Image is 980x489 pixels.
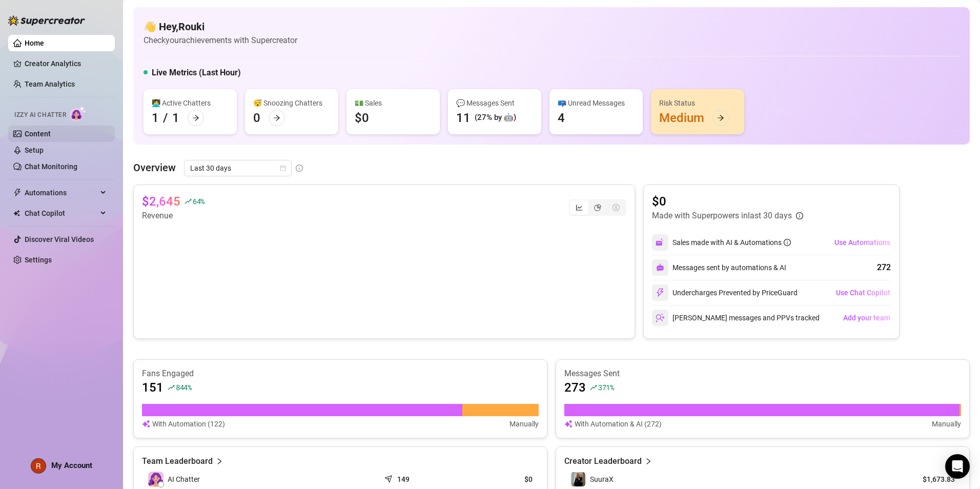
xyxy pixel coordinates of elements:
[142,379,164,396] article: 151
[25,130,51,138] a: Content
[656,313,665,322] img: svg%3e
[176,382,192,392] span: 844 %
[144,19,297,34] h4: 👋 Hey, Rouki
[465,474,533,484] article: $0
[13,189,22,197] span: thunderbolt
[564,368,961,379] article: Messages Sent
[656,263,664,272] img: svg%3e
[51,461,92,470] span: My Account
[172,110,179,126] div: 1
[25,146,44,154] a: Setup
[25,162,77,171] a: Chat Monitoring
[834,238,890,247] span: Use Automations
[612,204,620,211] span: dollar-circle
[843,314,890,322] span: Add your team
[877,261,891,274] div: 272
[835,284,891,301] button: Use Chat Copilot
[384,473,395,483] span: send
[168,474,200,485] span: AI Chatter
[216,455,223,467] span: right
[14,110,66,120] span: Izzy AI Chatter
[717,114,724,121] span: arrow-right
[652,210,792,222] article: Made with Superpowers in last 30 days
[148,472,164,487] img: izzy-ai-chatter-avatar-DDCN_rTZ.svg
[193,196,205,206] span: 64 %
[564,379,586,396] article: 273
[397,474,410,484] article: 149
[672,237,791,248] div: Sales made with AI & Automations
[598,382,614,392] span: 371 %
[355,97,432,109] div: 💵 Sales
[152,97,229,109] div: 👩‍💻 Active Chatters
[645,455,652,467] span: right
[25,256,52,264] a: Settings
[576,204,583,211] span: line-chart
[355,110,369,126] div: $0
[558,97,635,109] div: 📪 Unread Messages
[168,384,175,391] span: rise
[142,210,205,222] article: Revenue
[659,97,736,109] div: Risk Status
[932,418,961,430] article: Manually
[152,110,159,126] div: 1
[784,239,791,246] span: info-circle
[656,288,665,297] img: svg%3e
[652,284,798,301] div: Undercharges Prevented by PriceGuard
[253,97,330,109] div: 😴 Snoozing Chatters
[834,234,891,251] button: Use Automations
[185,198,192,205] span: rise
[273,114,280,121] span: arrow-right
[152,67,241,79] h5: Live Metrics (Last Hour)
[142,368,539,379] article: Fans Engaged
[908,474,955,484] article: $1,673.83
[25,185,97,201] span: Automations
[843,310,891,326] button: Add your team
[571,472,585,486] img: SuuraX
[656,238,665,247] img: svg%3e
[70,106,86,121] img: AI Chatter
[456,97,533,109] div: 💬 Messages Sent
[652,193,803,210] article: $0
[133,160,176,175] article: Overview
[144,34,297,47] article: Check your achievements with Supercreator
[25,205,97,221] span: Chat Copilot
[25,80,75,88] a: Team Analytics
[152,418,225,430] article: With Automation (122)
[652,259,786,276] div: Messages sent by automations & AI
[564,418,573,430] img: svg%3e
[253,110,260,126] div: 0
[142,193,180,210] article: $2,645
[590,384,597,391] span: rise
[31,459,46,473] img: ACg8ocKq5zOTtnwjnoil3S4nZVQY-mXbbQgoo1yICVq1hgkZuc7JsA=s96-c
[190,160,285,176] span: Last 30 days
[590,475,614,483] span: SuuraX
[8,15,85,26] img: logo-BBDzfeDw.svg
[280,165,286,171] span: calendar
[25,39,44,47] a: Home
[558,110,565,126] div: 4
[475,112,516,124] div: (27% by 🤖)
[456,110,471,126] div: 11
[296,165,303,172] span: info-circle
[509,418,539,430] article: Manually
[192,114,199,121] span: arrow-right
[652,310,820,326] div: [PERSON_NAME] messages and PPVs tracked
[796,212,803,219] span: info-circle
[836,289,890,297] span: Use Chat Copilot
[594,204,601,211] span: pie-chart
[945,454,970,479] div: Open Intercom Messenger
[564,455,642,467] article: Creator Leaderboard
[25,55,107,72] a: Creator Analytics
[13,210,20,217] img: Chat Copilot
[25,235,94,243] a: Discover Viral Videos
[569,199,626,216] div: segmented control
[142,418,150,430] img: svg%3e
[142,455,213,467] article: Team Leaderboard
[575,418,662,430] article: With Automation & AI (272)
